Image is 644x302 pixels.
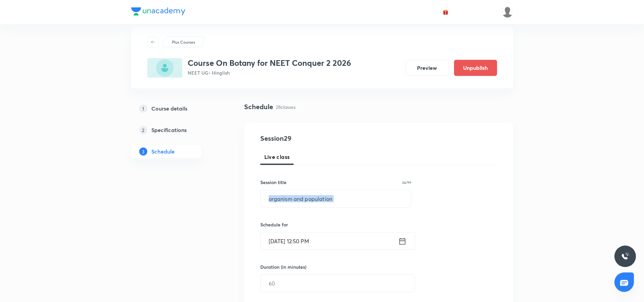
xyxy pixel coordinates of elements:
h5: Specifications [151,126,187,134]
h3: Course On Botany for NEET Conquer 2 2026 [188,58,351,68]
img: Company Logo [131,7,185,15]
img: avatar [443,9,449,15]
h6: Schedule for [260,221,412,228]
h6: Duration (in minutes) [260,263,306,270]
button: Unpublish [454,60,497,76]
p: NEET UG • Hinglish [188,69,351,76]
img: 31DE1953-C40A-4EFE-A1D3-0570D51F59F4_plus.png [147,58,182,78]
input: 60 [261,275,415,292]
button: avatar [440,7,451,17]
img: Huzaiff [502,6,513,18]
h5: Schedule [151,147,175,156]
a: Company Logo [131,7,185,17]
p: 24/99 [402,181,411,184]
p: 28 classes [276,103,296,111]
p: 2 [139,126,147,134]
span: Live class [264,153,290,161]
h4: Session 29 [260,133,383,143]
img: ttu [621,252,629,260]
button: Preview [406,60,449,76]
p: 1 [139,104,147,113]
h4: Schedule [244,102,273,112]
h6: Session title [260,179,287,186]
h5: Course details [151,104,187,113]
p: 3 [139,147,147,156]
a: 1Course details [131,102,223,115]
p: Plus Courses [172,39,195,45]
input: A great title is short, clear and descriptive [261,190,411,207]
a: 2Specifications [131,123,223,137]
